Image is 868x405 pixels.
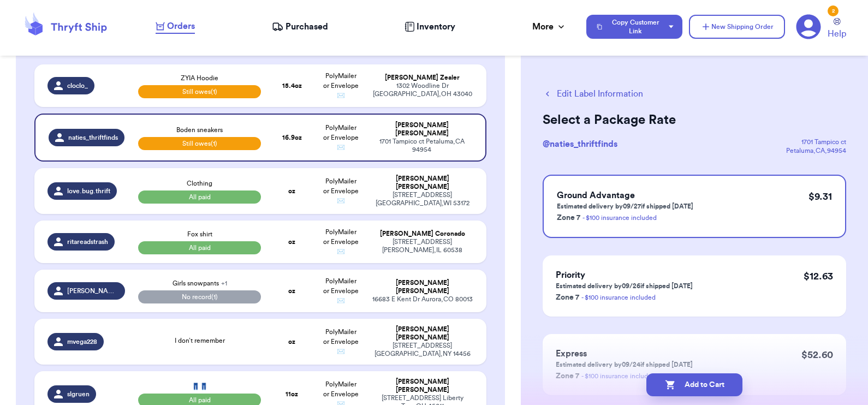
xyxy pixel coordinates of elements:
span: All paid [138,241,261,254]
span: Zone 7 [557,214,580,222]
div: [STREET_ADDRESS] [GEOGRAPHIC_DATA] , WI 53172 [372,191,474,207]
span: Still owes (1) [138,137,261,150]
span: All paid [138,190,261,204]
span: PolyMailer or Envelope ✉️ [323,178,359,204]
div: 16683 E Kent Dr Aurora , CO 80013 [372,295,474,303]
strong: oz [288,288,295,294]
a: Help [828,18,846,40]
span: naties_thriftfinds [68,133,118,142]
p: $ 12.63 [804,269,833,284]
strong: oz [288,188,295,194]
button: New Shipping Order [689,15,785,39]
strong: oz [288,239,295,245]
div: 2 [828,5,839,16]
span: I don’t remember [175,337,225,344]
a: Orders [156,20,195,34]
span: 👖👖 [192,383,208,390]
span: Priority [556,271,585,279]
button: Add to Cart [646,373,742,396]
p: Estimated delivery by 09/24 if shipped [DATE] [556,360,693,369]
span: cloclo_ [67,81,88,90]
span: PolyMailer or Envelope ✉️ [323,278,359,304]
span: Clothing [187,180,212,187]
span: PolyMailer or Envelope ✉️ [323,229,359,255]
div: [PERSON_NAME] [PERSON_NAME] [372,121,473,138]
div: [STREET_ADDRESS] [GEOGRAPHIC_DATA] , NY 14456 [372,342,474,358]
div: [PERSON_NAME] [PERSON_NAME] [372,279,474,295]
span: + 1 [221,280,227,287]
div: [PERSON_NAME] [PERSON_NAME] [372,175,474,191]
div: 1701 Tampico ct [786,138,846,146]
a: 2 [796,14,821,39]
strong: 16.9 oz [282,134,302,141]
span: Boden sneakers [176,127,223,133]
span: ritareadstrash [67,237,108,246]
a: Inventory [405,20,455,33]
div: [PERSON_NAME] Coronado [372,230,474,238]
button: Edit Label Information [543,87,643,100]
span: ZYIA Hoodie [181,75,218,81]
a: Purchased [272,20,328,33]
div: Petaluma , CA , 94954 [786,146,846,155]
span: Help [828,27,846,40]
strong: 15.4 oz [282,82,302,89]
div: [PERSON_NAME] [PERSON_NAME] [372,378,474,394]
span: Fox shirt [187,231,212,237]
div: [PERSON_NAME] Zealer [372,74,474,82]
span: PolyMailer or Envelope ✉️ [323,73,359,99]
span: slgruen [67,390,90,398]
div: [STREET_ADDRESS] [PERSON_NAME] , IL 60538 [372,238,474,254]
span: Still owes (1) [138,85,261,98]
p: Estimated delivery by 09/26 if shipped [DATE] [556,282,693,290]
span: Express [556,349,587,358]
strong: oz [288,338,295,345]
div: [PERSON_NAME] [PERSON_NAME] [372,325,474,342]
span: Purchased [286,20,328,33]
p: Estimated delivery by 09/27 if shipped [DATE] [557,202,693,211]
span: No record (1) [138,290,261,303]
span: Girls snowpants [173,280,227,287]
h2: Select a Package Rate [543,111,846,129]
span: [PERSON_NAME].[PERSON_NAME] [67,287,118,295]
p: $ 52.60 [801,347,833,362]
span: PolyMailer or Envelope ✉️ [323,124,359,151]
button: Copy Customer Link [586,15,682,39]
a: - $100 insurance included [582,215,657,221]
span: Zone 7 [556,294,579,301]
div: 1302 Woodline Dr [GEOGRAPHIC_DATA] , OH 43040 [372,82,474,98]
span: Orders [167,20,195,33]
strong: 11 oz [286,391,298,397]
div: More [532,20,567,33]
span: PolyMailer or Envelope ✉️ [323,329,359,355]
span: love.bug.thrift [67,187,110,195]
span: Inventory [417,20,455,33]
span: Ground Advantage [557,191,635,200]
a: - $100 insurance included [581,294,656,301]
div: 1701 Tampico ct Petaluma , CA 94954 [372,138,473,154]
span: mvega228 [67,337,97,346]
p: $ 9.31 [808,189,832,204]
span: @ naties_thriftfinds [543,140,617,148]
